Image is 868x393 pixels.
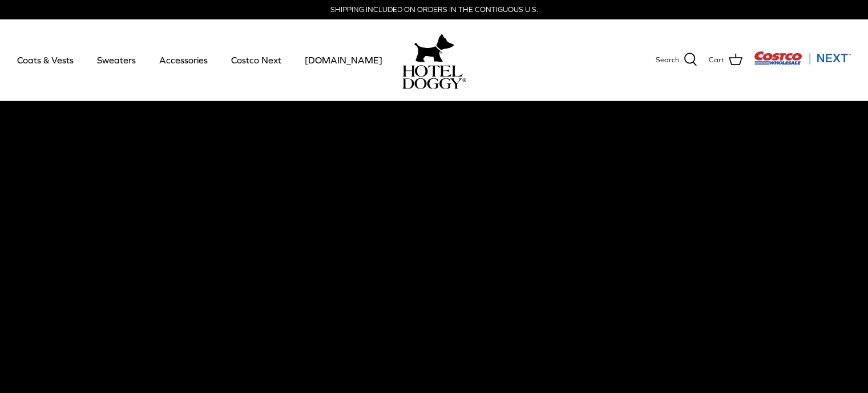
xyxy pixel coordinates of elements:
[87,41,146,79] a: Sweaters
[294,41,393,79] a: [DOMAIN_NAME]
[709,53,742,67] a: Cart
[656,54,679,66] span: Search
[754,51,851,65] img: Costco Next
[402,65,466,89] img: hoteldoggycom
[709,54,724,66] span: Cart
[402,31,466,89] a: hoteldoggy.com hoteldoggycom
[7,41,84,79] a: Coats & Vests
[414,31,454,65] img: hoteldoggy.com
[149,41,218,79] a: Accessories
[656,53,697,67] a: Search
[221,41,292,79] a: Costco Next
[754,58,851,67] a: Visit Costco Next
